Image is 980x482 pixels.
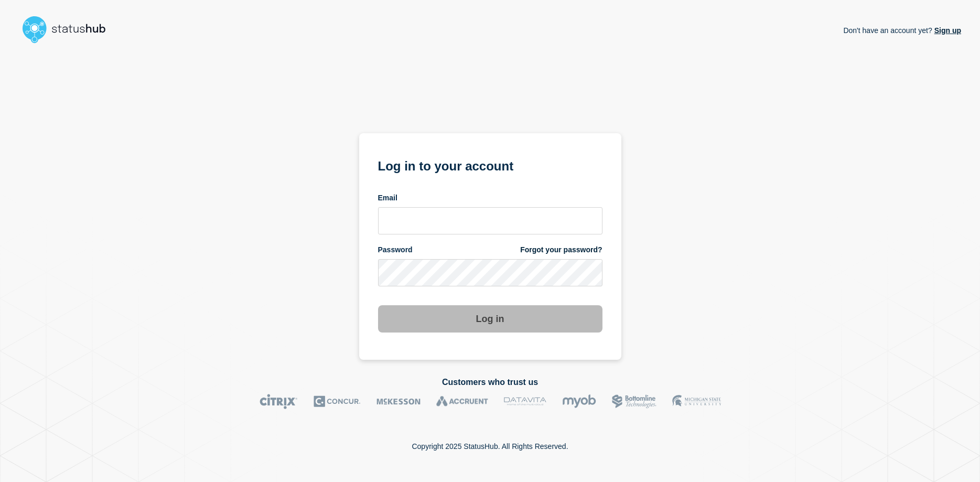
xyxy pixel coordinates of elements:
a: Sign up [932,26,961,35]
img: myob logo [562,394,596,409]
span: Password [378,245,413,255]
img: StatusHub logo [19,13,119,46]
button: Log in [378,305,602,333]
img: Accruent logo [436,394,488,409]
p: Don't have an account yet? [843,18,961,43]
img: Citrix logo [260,394,298,409]
img: MSU logo [672,394,721,409]
input: email input [378,207,602,234]
img: DataVita logo [504,394,546,409]
img: Bottomline logo [612,394,656,409]
span: Email [378,193,397,203]
a: Forgot your password? [520,245,602,255]
input: password input [378,259,602,286]
h1: Log in to your account [378,155,602,175]
img: Concur logo [314,394,361,409]
img: McKesson logo [376,394,421,409]
h2: Customers who trust us [19,378,961,387]
p: Copyright 2025 StatusHub. All Rights Reserved. [412,442,568,451]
